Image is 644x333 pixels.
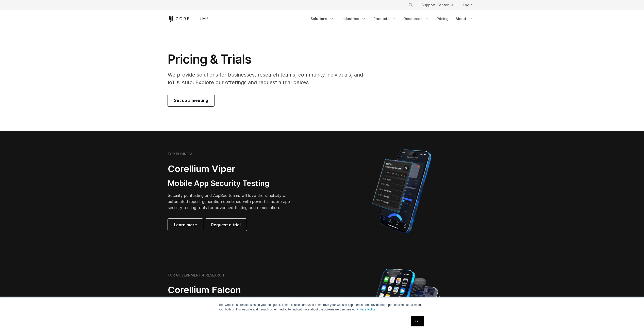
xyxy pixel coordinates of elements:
[168,219,203,231] a: Learn more
[168,284,310,296] h2: Corellium Falcon
[402,1,476,10] div: Navigation Menu
[168,94,214,106] a: Set up a meeting
[434,14,452,23] a: Pricing
[370,14,400,23] a: Products
[168,71,370,86] p: We provide solutions for businesses, research teams, community individuals, and IoT & Auto. Explo...
[174,97,208,103] span: Set up a meeting
[364,147,440,236] img: Corellium MATRIX automated report on iPhone showing app vulnerability test results across securit...
[219,303,426,312] p: This website stores cookies on your computer. These cookies are used to improve your website expe...
[338,14,369,23] a: Industries
[211,222,241,228] span: Request a trial
[174,222,197,228] span: Learn more
[307,14,337,23] a: Solutions
[168,52,370,67] h1: Pricing & Trials
[411,316,424,326] a: OK
[168,192,298,211] p: Security pentesting and AppSec teams will love the simplicity of automated report generation comb...
[401,14,433,23] a: Resources
[168,179,298,188] h3: Mobile App Security Testing
[168,152,193,156] h6: FOR BUSINESS
[459,1,476,10] a: Login
[406,1,415,10] button: Search
[168,273,224,277] h6: FOR GOVERNMENT & RESEARCH
[357,308,376,311] a: Privacy Policy.
[205,219,247,231] a: Request a trial
[417,1,457,10] a: Support Center
[168,16,208,22] a: Corellium Home
[307,14,476,23] div: Navigation Menu
[453,14,476,23] a: About
[168,163,298,175] h2: Corellium Viper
